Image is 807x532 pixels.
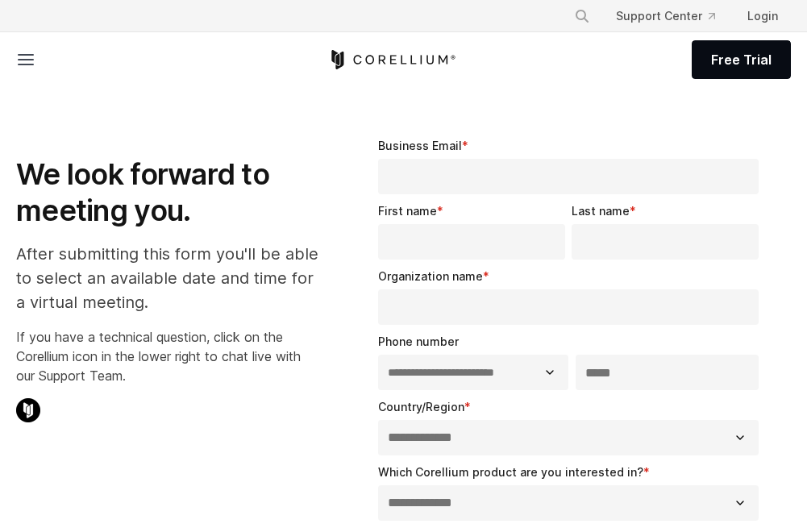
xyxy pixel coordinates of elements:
a: Free Trial [692,40,791,79]
span: Free Trial [711,50,772,69]
a: Login [734,2,791,31]
span: Organization name [378,269,483,283]
span: First name [378,204,437,218]
h1: We look forward to meeting you. [16,156,320,229]
p: After submitting this form you'll be able to select an available date and time for a virtual meet... [16,242,320,314]
button: Search [568,2,597,31]
div: Navigation Menu [561,2,791,31]
span: Business Email [378,139,462,152]
a: Corellium Home [328,50,456,69]
p: If you have a technical question, click on the Corellium icon in the lower right to chat live wit... [16,327,320,385]
a: Support Center [603,2,728,31]
span: Which Corellium product are you interested in? [378,465,643,479]
span: Last name [572,204,630,218]
span: Phone number [378,335,459,348]
span: Country/Region [378,400,464,414]
img: Corellium Chat Icon [16,398,40,422]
